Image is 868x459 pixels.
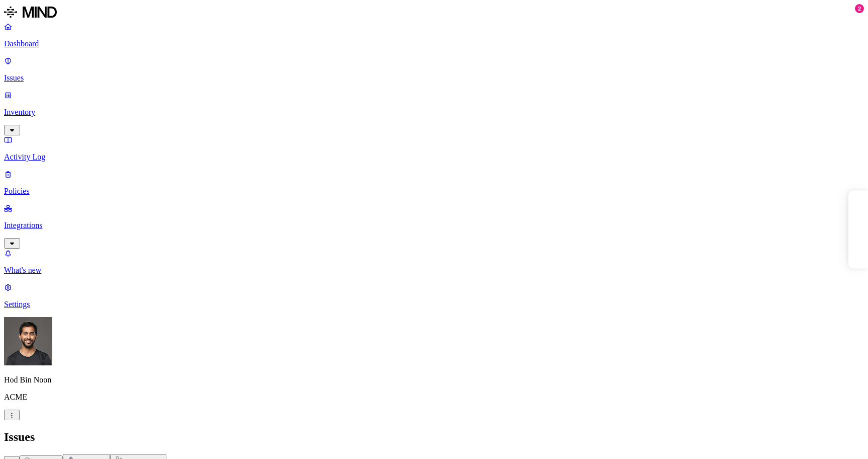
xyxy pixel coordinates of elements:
[4,108,864,117] p: Inventory
[4,170,864,196] a: Policies
[855,4,864,13] div: 2
[4,56,864,83] a: Issues
[4,187,864,196] p: Policies
[4,393,864,402] p: ACME
[4,221,864,230] p: Integrations
[4,4,57,20] img: MIND
[4,430,864,444] h2: Issues
[4,152,864,162] p: Activity Log
[4,317,52,365] img: Hod Bin Noon
[4,4,864,22] a: MIND
[4,22,864,48] a: Dashboard
[4,266,864,275] p: What's new
[4,91,864,134] a: Inventory
[4,73,864,83] p: Issues
[4,135,864,162] a: Activity Log
[4,39,864,48] p: Dashboard
[4,283,864,309] a: Settings
[4,249,864,275] a: What's new
[4,300,864,309] p: Settings
[4,204,864,247] a: Integrations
